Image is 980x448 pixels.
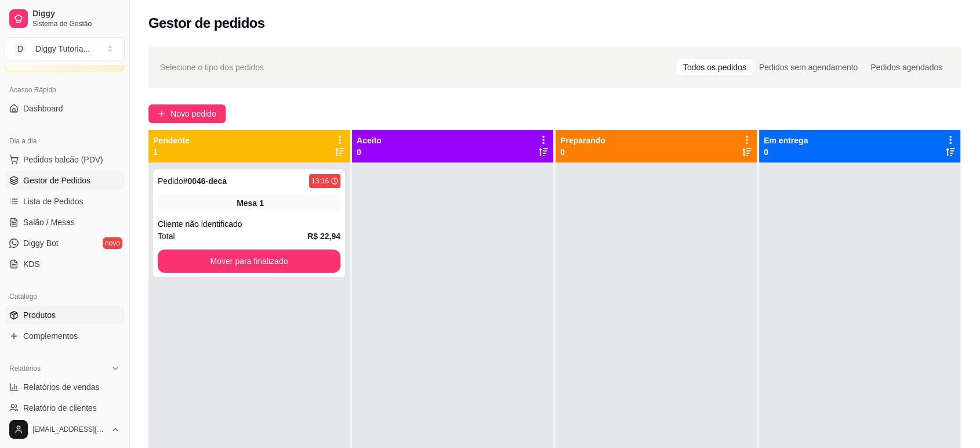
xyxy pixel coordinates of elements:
span: Mesa [237,197,257,209]
div: Cliente não identificado [158,218,340,230]
span: Novo pedido [170,107,216,120]
span: Diggy [32,9,120,19]
div: Pedidos agendados [864,59,949,75]
strong: # 0046-deca [183,176,227,186]
a: Gestor de Pedidos [5,171,125,190]
p: 0 [357,146,382,158]
span: Selecione o tipo dos pedidos [160,61,264,74]
div: Dia a dia [5,132,125,150]
h2: Gestor de pedidos [148,14,265,32]
button: [EMAIL_ADDRESS][DOMAIN_NAME] [5,416,125,443]
span: Gestor de Pedidos [23,175,90,186]
div: 13:16 [311,176,329,186]
div: 1 [259,197,264,209]
span: Relatórios de vendas [23,381,100,393]
a: Relatório de clientes [5,399,125,417]
p: Em entrega [764,135,808,146]
span: Pedidos balcão (PDV) [23,154,103,165]
p: Aceito [357,135,382,146]
span: Pedido [158,176,183,186]
p: 0 [764,146,808,158]
div: Todos os pedidos [677,59,753,75]
p: Pendente [153,135,190,146]
div: Pedidos sem agendamento [753,59,864,75]
p: 1 [153,146,190,158]
span: Lista de Pedidos [23,196,84,207]
p: 0 [560,146,605,158]
button: Select a team [5,37,125,60]
div: Acesso Rápido [5,81,125,99]
button: Pedidos balcão (PDV) [5,150,125,169]
span: Relatórios [9,364,41,373]
span: Diggy Bot [23,237,59,249]
span: KDS [23,258,40,270]
a: Lista de Pedidos [5,192,125,211]
a: Produtos [5,306,125,324]
a: DiggySistema de Gestão [5,5,125,32]
span: [EMAIL_ADDRESS][DOMAIN_NAME] [32,425,106,434]
strong: R$ 22,94 [307,232,340,241]
span: Produtos [23,309,56,321]
span: plus [158,110,166,118]
span: Relatório de clientes [23,402,97,414]
button: Mover para finalizado [158,250,340,273]
span: Total [158,230,175,243]
button: Novo pedido [148,104,226,123]
span: Complementos [23,330,78,342]
a: Relatórios de vendas [5,378,125,396]
span: Sistema de Gestão [32,19,120,28]
div: Diggy Tutoria ... [35,43,90,55]
span: Dashboard [23,103,63,114]
a: Dashboard [5,99,125,118]
a: Salão / Mesas [5,213,125,232]
p: Preparando [560,135,605,146]
a: KDS [5,255,125,273]
a: Complementos [5,327,125,345]
span: D [14,43,26,55]
a: Diggy Botnovo [5,234,125,252]
span: Salão / Mesas [23,216,75,228]
div: Catálogo [5,287,125,306]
